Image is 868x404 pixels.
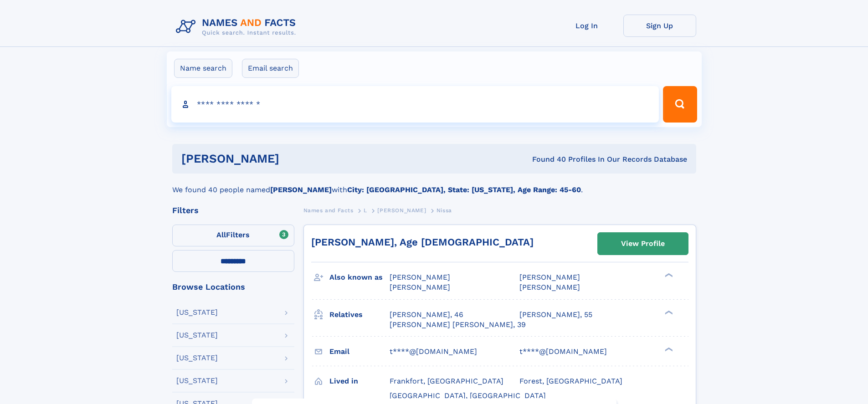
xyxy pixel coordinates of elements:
div: ❯ [663,272,673,278]
span: [PERSON_NAME] [390,273,450,281]
a: [PERSON_NAME] [PERSON_NAME], 39 [390,320,526,330]
div: Browse Locations [172,283,294,291]
a: Log In [550,15,623,37]
a: [PERSON_NAME] [377,205,426,216]
a: L [364,205,367,216]
button: Search Button [663,86,697,123]
div: ❯ [663,309,673,315]
div: ❯ [663,346,673,352]
h3: Also known as [329,270,390,285]
b: [PERSON_NAME] [270,185,332,194]
a: [PERSON_NAME], 55 [519,310,592,320]
a: [PERSON_NAME], Age [DEMOGRAPHIC_DATA] [311,236,534,248]
span: All [216,230,226,239]
a: Sign Up [623,15,696,37]
a: [PERSON_NAME], 46 [390,310,463,320]
span: [PERSON_NAME] [519,283,580,291]
input: search input [171,86,659,123]
img: Logo Names and Facts [172,15,303,39]
span: [PERSON_NAME] [519,273,580,281]
div: Found 40 Profiles In Our Records Database [406,154,687,164]
div: Filters [172,206,294,215]
span: Nissa [437,207,452,214]
a: Names and Facts [303,205,354,216]
a: View Profile [598,233,688,255]
div: [US_STATE] [176,309,218,316]
div: [US_STATE] [176,332,218,339]
span: [GEOGRAPHIC_DATA], [GEOGRAPHIC_DATA] [390,391,546,400]
b: City: [GEOGRAPHIC_DATA], State: [US_STATE], Age Range: 45-60 [347,185,581,194]
div: [US_STATE] [176,377,218,384]
h3: Relatives [329,307,390,322]
span: L [364,207,367,214]
label: Email search [242,59,299,78]
span: Forest, [GEOGRAPHIC_DATA] [519,377,622,385]
span: [PERSON_NAME] [390,283,450,291]
div: [US_STATE] [176,354,218,362]
h1: [PERSON_NAME] [181,153,406,164]
h3: Email [329,344,390,359]
span: [PERSON_NAME] [377,207,426,214]
div: View Profile [621,233,665,254]
label: Filters [172,225,294,246]
label: Name search [174,59,232,78]
h3: Lived in [329,373,390,389]
span: Frankfort, [GEOGRAPHIC_DATA] [390,377,503,385]
div: We found 40 people named with . [172,174,696,195]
